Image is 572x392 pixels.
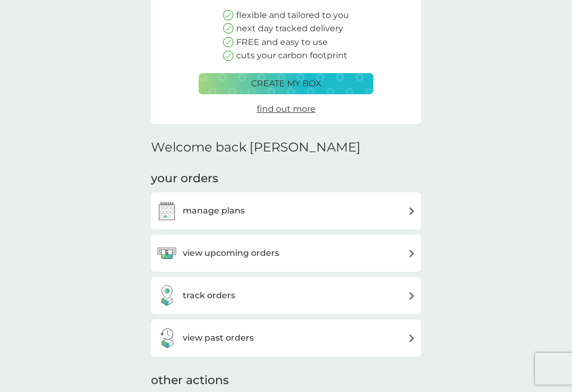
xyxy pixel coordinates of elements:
h3: other actions [151,372,229,389]
p: create my box [251,77,321,91]
h3: track orders [183,289,235,302]
img: arrow right [408,207,416,215]
span: find out more [257,104,316,114]
img: arrow right [408,250,416,257]
p: next day tracked delivery [236,22,343,35]
p: cuts your carbon footprint [236,49,347,63]
p: FREE and easy to use [236,35,328,49]
button: create my box [199,73,373,94]
img: arrow right [408,334,416,342]
a: find out more [257,102,316,116]
h3: view past orders [183,331,254,345]
img: arrow right [408,292,416,300]
h3: your orders [151,171,218,187]
p: flexible and tailored to you [236,8,349,22]
h2: Welcome back [PERSON_NAME] [151,140,361,155]
h3: view upcoming orders [183,246,279,260]
h3: manage plans [183,204,245,218]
